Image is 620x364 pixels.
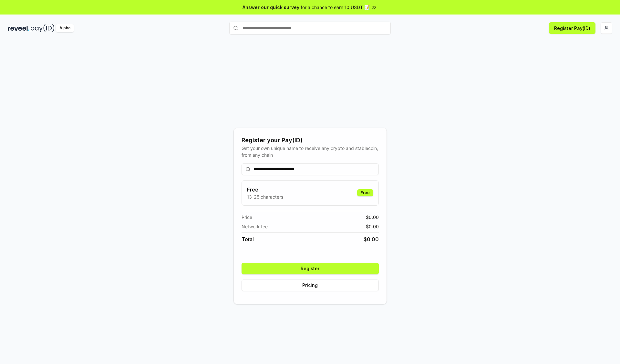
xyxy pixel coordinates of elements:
[56,24,74,32] div: Alpha
[247,193,283,200] p: 13-25 characters
[242,136,379,145] div: Register your Pay(ID)
[243,4,299,11] span: Answer our quick survey
[364,235,379,243] span: $ 0.00
[301,4,370,11] span: for a chance to earn 10 USDT 📝
[366,223,379,230] span: $ 0.00
[8,24,29,32] img: reveel_dark
[242,263,379,274] button: Register
[242,280,379,291] button: Pricing
[242,145,379,158] div: Get your own unique name to receive any crypto and stablecoin, from any chain
[242,214,252,221] span: Price
[366,214,379,221] span: $ 0.00
[357,189,373,196] div: Free
[31,24,55,32] img: pay_id
[242,223,268,230] span: Network fee
[247,186,283,193] h3: Free
[549,22,595,34] button: Register Pay(ID)
[242,235,254,243] span: Total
